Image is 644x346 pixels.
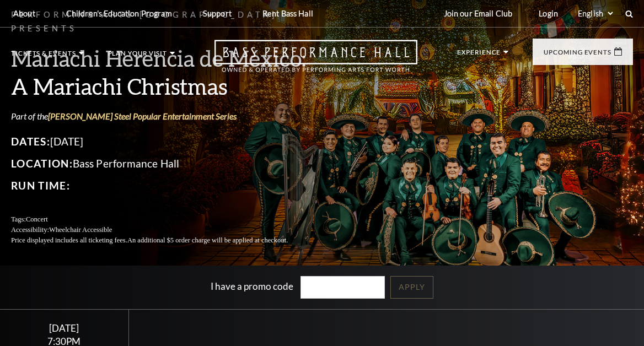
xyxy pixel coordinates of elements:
[457,49,501,61] p: Experience
[127,236,288,244] span: An additional $5 order charge will be applied at checkout.
[66,9,172,18] p: Children's Education Program
[48,111,237,121] a: [PERSON_NAME] Steel Popular Entertainment Series
[11,179,70,192] span: Run Time:
[49,226,112,234] span: Wheelchair Accessible
[262,9,313,18] p: Rent Bass Hall
[203,9,232,18] p: Support
[11,155,314,172] p: Bass Performance Hall
[108,50,168,62] p: Plan Your Visit
[13,9,35,18] p: About
[13,337,115,346] div: 7:30PM
[11,157,73,170] span: Location:
[11,110,314,122] p: Part of the
[11,133,314,150] p: [DATE]
[13,322,115,334] div: [DATE]
[26,215,48,223] span: Concert
[576,8,615,19] select: Select:
[11,50,76,62] p: Tickets & Events
[11,135,50,148] span: Dates:
[211,280,293,292] label: I have a promo code
[11,214,314,225] p: Tags:
[11,235,314,246] p: Price displayed includes all ticketing fees.
[544,49,611,61] p: Upcoming Events
[11,225,314,235] p: Accessibility:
